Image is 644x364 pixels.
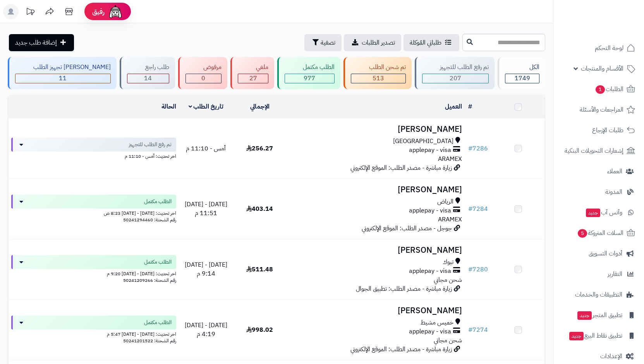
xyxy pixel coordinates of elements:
span: 511.48 [246,265,273,274]
h3: [PERSON_NAME] [290,125,462,134]
span: إشعارات التحويلات البنكية [565,145,623,156]
span: الطلب مكتمل [144,258,172,266]
span: 403.14 [246,204,273,214]
span: 0 [201,74,205,83]
div: [PERSON_NAME] تجهيز الطلب [15,63,111,72]
span: إضافة طلب جديد [15,38,57,47]
span: الرياض [437,197,453,206]
button: تصفية [304,34,342,51]
span: 977 [304,74,315,83]
a: تطبيق المتجرجديد [558,306,639,324]
span: خميس مشيط [421,318,453,327]
span: تبوك [443,258,453,267]
div: اخر تحديث: [DATE] - [DATE] 5:47 م [11,329,176,338]
a: إضافة طلب جديد [9,34,74,51]
a: المراجعات والأسئلة [558,100,639,119]
span: رقم الشحنة: 50241294460 [123,216,176,223]
a: تاريخ الطلب [189,102,224,111]
a: طلبات الإرجاع [558,121,639,140]
a: الطلب مكتمل 977 [276,57,342,89]
a: تصدير الطلبات [344,34,401,51]
a: الطلبات1 [558,80,639,98]
span: وآتس آب [585,207,622,218]
a: طلب راجع 14 [118,57,177,89]
a: تم شحن الطلب 513 [342,57,413,89]
a: # [468,102,472,111]
div: الطلب مكتمل [285,63,335,72]
a: تحديثات المنصة [21,4,40,21]
a: الحالة [161,102,176,111]
div: اخر تحديث: [DATE] - [DATE] 8:23 ص [11,209,176,217]
a: التطبيقات والخدمات [558,285,639,304]
a: مرفوض 0 [177,57,229,89]
h3: [PERSON_NAME] [290,246,462,255]
div: تم شحن الطلب [351,63,406,72]
span: جديد [569,332,584,340]
a: [PERSON_NAME] تجهيز الطلب 11 [6,57,118,89]
div: 977 [285,74,334,83]
span: [GEOGRAPHIC_DATA] [393,137,453,146]
div: اخر تحديث: [DATE] - [DATE] 9:20 م [11,269,176,277]
div: 207 [422,74,489,83]
div: 513 [351,74,405,83]
span: المراجعات والأسئلة [580,104,623,115]
a: العملاء [558,162,639,181]
span: applepay - visa [409,327,451,336]
span: طلباتي المُوكلة [410,38,441,47]
span: رقم الشحنة: 50241209266 [123,277,176,284]
span: الإعدادات [600,351,622,362]
a: تطبيق نقاط البيعجديد [558,326,639,345]
a: المدونة [558,183,639,201]
a: #7280 [468,265,488,274]
span: 5 [578,229,587,238]
div: 0 [186,74,222,83]
span: العملاء [607,166,622,177]
a: ملغي 27 [229,57,276,89]
span: # [468,144,472,153]
span: جديد [586,209,600,217]
span: الأقسام والمنتجات [581,63,623,74]
span: رقم الشحنة: 50241201522 [123,337,176,344]
a: #7286 [468,144,488,153]
a: لوحة التحكم [558,39,639,57]
a: العميل [445,102,462,111]
span: 256.27 [246,144,273,153]
span: الطلب مكتمل [144,319,172,326]
span: # [468,204,472,214]
span: أدوات التسويق [589,248,622,259]
div: اخر تحديث: أمس - 11:10 م [11,152,176,160]
span: applepay - visa [409,206,451,215]
a: السلات المتروكة5 [558,224,639,242]
span: زيارة مباشرة - مصدر الطلب: الموقع الإلكتروني [350,163,452,173]
div: 27 [238,74,268,83]
span: ARAMEX [438,154,462,164]
span: 27 [249,74,257,83]
span: 207 [450,74,461,83]
a: أدوات التسويق [558,244,639,263]
span: الطلبات [595,84,623,95]
a: التقارير [558,265,639,283]
span: جوجل - مصدر الطلب: الموقع الإلكتروني [362,224,452,233]
div: ملغي [238,63,268,72]
a: #7284 [468,204,488,214]
span: تطبيق المتجر [577,310,622,321]
span: أمس - 11:10 م [186,144,226,153]
span: 1 [596,85,605,94]
span: تم رفع الطلب للتجهيز [129,141,172,148]
img: logo-2.png [591,21,637,37]
span: [DATE] - [DATE] 4:19 م [185,321,227,339]
a: إشعارات التحويلات البنكية [558,141,639,160]
span: رفيق [92,7,105,16]
a: طلباتي المُوكلة [404,34,459,51]
span: الطلب مكتمل [144,198,172,205]
span: 11 [59,74,67,83]
span: applepay - visa [409,267,451,276]
h3: [PERSON_NAME] [290,306,462,315]
div: طلب راجع [127,63,169,72]
span: 998.02 [246,325,273,335]
span: زيارة مباشرة - مصدر الطلب: الموقع الإلكتروني [350,345,452,354]
span: طلبات الإرجاع [592,125,623,136]
a: الإجمالي [250,102,270,111]
span: التقارير [608,269,622,279]
span: التطبيقات والخدمات [575,289,622,300]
